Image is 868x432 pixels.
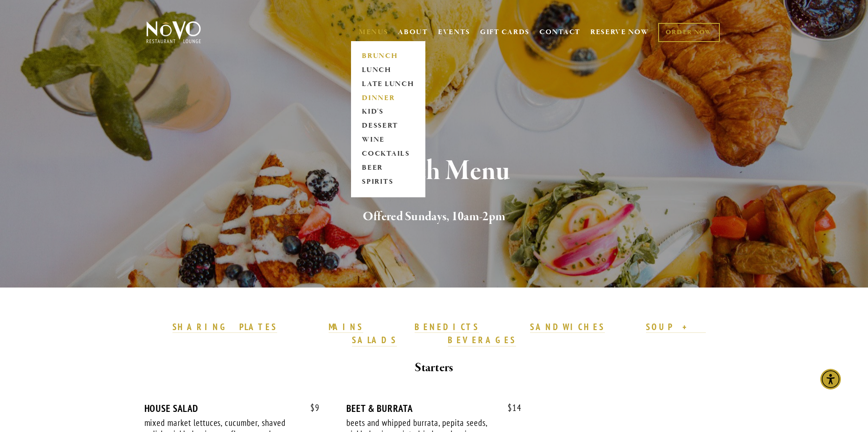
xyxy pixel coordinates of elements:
a: SPIRITS [359,175,417,189]
strong: BEVERAGES [448,334,516,346]
strong: Starters [415,360,453,376]
a: BRUNCH [359,49,417,63]
div: HOUSE SALAD [144,403,320,414]
strong: SANDWICHES [530,321,605,332]
strong: MAINS [329,321,364,332]
a: SHARING PLATES [172,321,277,333]
strong: SHARING PLATES [172,321,277,332]
a: BEVERAGES [448,334,516,346]
a: GIFT CARDS [480,23,530,41]
a: MAINS [329,321,364,333]
img: Novo Restaurant &amp; Lounge [144,21,203,44]
a: CONTACT [539,23,581,41]
a: DINNER [359,91,417,105]
a: BENEDICTS [415,321,479,333]
a: SANDWICHES [530,321,605,333]
span: $ [310,402,315,413]
strong: BENEDICTS [415,321,479,332]
a: RESERVE NOW [590,23,649,41]
span: 9 [301,403,320,413]
a: ABOUT [398,28,428,37]
h2: Offered Sundays, 10am-2pm [162,207,707,227]
a: BEER [359,161,417,175]
a: ORDER NOW [658,23,719,42]
div: Accessibility Menu [820,369,841,389]
h1: Brunch Menu [162,156,707,187]
a: SOUP + SALADS [352,321,706,346]
a: COCKTAILS [359,147,417,161]
a: DESSERT [359,119,417,133]
div: BEET & BURRATA [346,403,522,414]
span: $ [508,402,512,413]
a: MENUS [359,28,388,37]
span: 14 [498,403,522,413]
a: LUNCH [359,63,417,77]
a: KID'S [359,105,417,119]
a: WINE [359,133,417,147]
a: LATE LUNCH [359,77,417,91]
a: EVENTS [438,28,470,37]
